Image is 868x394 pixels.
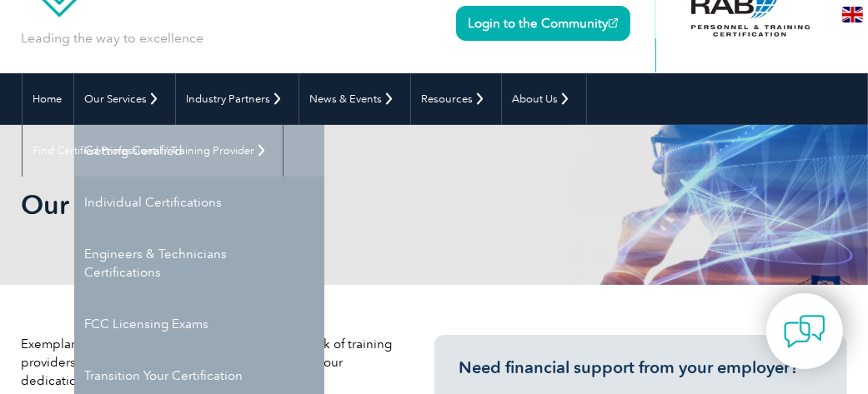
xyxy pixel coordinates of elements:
a: News & Events [299,73,410,125]
a: FCC Licensing Exams [74,298,324,350]
img: open_square.png [609,18,618,27]
a: Home [23,73,73,125]
a: Industry Partners [176,73,299,125]
p: Leading the way to excellence [22,29,204,47]
a: Find Certified Professional / Training Provider [23,125,283,177]
h2: Our Training Providers [22,192,600,218]
a: Resources [411,73,501,125]
a: Individual Certifications [74,177,324,228]
img: contact-chat.png [784,311,825,352]
a: About Us [502,73,586,125]
a: Engineers & Technicians Certifications [74,228,324,298]
a: Login to the Community [456,6,630,41]
p: Exemplar Global proudly works with a global network of training providers, consultants, and organ... [22,335,394,390]
img: en [842,7,863,22]
h3: Need financial support from your employer? [459,357,822,378]
a: Our Services [74,73,175,125]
